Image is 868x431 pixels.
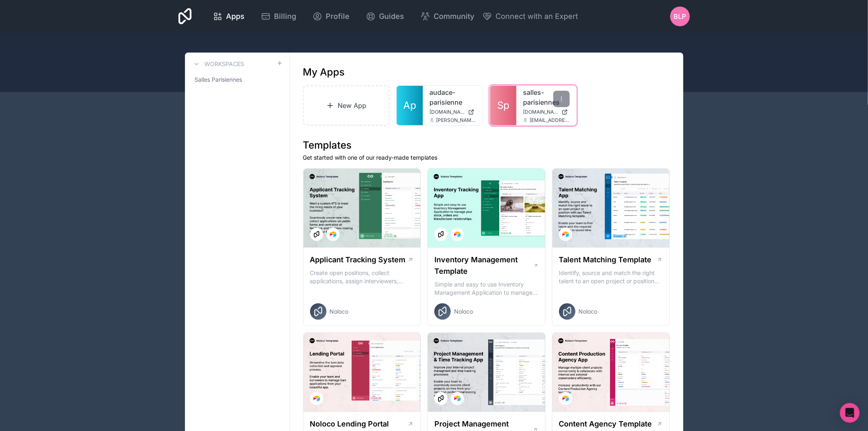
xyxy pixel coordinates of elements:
a: audace-parisienne [429,87,476,107]
img: Airtable Logo [454,395,461,402]
span: Billing [274,11,296,22]
span: Noloco [579,307,598,316]
h1: Applicant Tracking System [310,254,406,266]
a: Apps [206,7,251,25]
h3: Workspaces [205,60,244,68]
span: [EMAIL_ADDRESS][DOMAIN_NAME] [530,117,570,124]
a: Sp [490,86,516,125]
span: Connect with an Expert [496,11,578,22]
a: Community [414,7,481,25]
h1: Talent Matching Template [559,254,652,266]
a: Salles Parisiennes [192,72,283,87]
h1: Noloco Lending Portal [310,418,389,430]
h1: Templates [303,139,670,152]
span: [DOMAIN_NAME] [429,109,465,115]
span: Ap [403,99,416,112]
p: Get started with one of our ready-made templates [303,154,670,162]
div: Open Intercom Messenger [840,403,860,423]
a: Workspaces [192,59,244,69]
span: [DOMAIN_NAME] [523,109,558,115]
a: Guides [359,7,411,25]
img: Airtable Logo [562,395,569,402]
a: New App [303,85,390,126]
p: Create open positions, collect applications, assign interviewers, centralise candidate feedback a... [310,269,414,285]
p: Simple and easy to use Inventory Management Application to manage your stock, orders and Manufact... [434,280,539,297]
span: Community [434,11,474,22]
h1: Inventory Management Template [434,254,533,277]
a: [DOMAIN_NAME] [523,109,570,115]
a: [DOMAIN_NAME] [429,109,476,115]
img: Airtable Logo [454,231,461,238]
span: BLP [674,11,686,21]
a: Ap [397,86,423,125]
a: Billing [254,7,303,25]
a: salles-parisiennes [523,87,570,107]
img: Airtable Logo [313,395,320,402]
h1: Content Agency Template [559,418,652,430]
h1: My Apps [303,66,345,79]
p: Identify, source and match the right talent to an open project or position with our Talent Matchi... [559,269,663,285]
span: Apps [226,11,244,22]
button: Connect with an Expert [482,11,578,22]
img: Airtable Logo [562,231,569,238]
span: Noloco [330,307,349,316]
span: Noloco [454,307,473,316]
a: Profile [306,7,356,25]
img: Airtable Logo [330,231,336,238]
span: Profile [326,11,349,22]
span: Guides [379,11,404,22]
span: [PERSON_NAME][EMAIL_ADDRESS][PERSON_NAME][DOMAIN_NAME] [436,117,476,124]
span: Salles Parisiennes [195,76,242,84]
span: Sp [497,99,509,112]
